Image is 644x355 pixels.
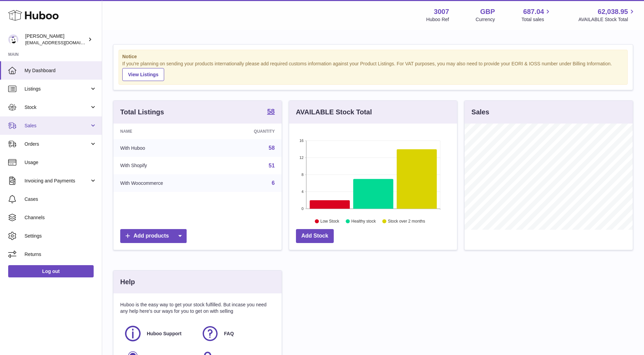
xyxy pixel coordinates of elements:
[25,251,97,258] span: Returns
[471,108,489,117] h3: Sales
[25,67,97,74] span: My Dashboard
[113,157,218,175] td: With Shopify
[351,219,376,224] text: Healthy stock
[147,330,182,337] span: Huboo Support
[8,265,94,277] a: Log out
[8,34,18,45] img: bevmay@maysama.com
[113,124,218,139] th: Name
[434,7,449,16] strong: 3007
[25,214,97,221] span: Channels
[578,7,636,23] a: 62,038.95 AVAILABLE Stock Total
[25,104,90,111] span: Stock
[113,139,218,157] td: With Huboo
[301,173,303,177] text: 8
[388,219,425,224] text: Stock over 2 months
[25,123,90,129] span: Sales
[218,124,281,139] th: Quantity
[224,330,234,337] span: FAQ
[480,7,495,16] strong: GBP
[296,229,334,243] a: Add Stock
[122,61,624,81] div: If you're planning on sending your products internationally please add required customs informati...
[120,108,164,117] h3: Total Listings
[578,16,636,23] span: AVAILABLE Stock Total
[120,229,187,243] a: Add products
[25,33,87,46] div: [PERSON_NAME]
[25,233,97,239] span: Settings
[320,219,340,224] text: Low Stock
[25,86,90,92] span: Listings
[25,159,97,166] span: Usage
[122,68,164,81] a: View Listings
[120,277,135,287] h3: Help
[299,139,303,143] text: 16
[301,207,303,211] text: 0
[521,16,552,23] span: Total sales
[476,16,495,23] div: Currency
[521,7,552,23] a: 687.04 Total sales
[426,16,449,23] div: Huboo Ref
[120,302,275,314] p: Huboo is the easy way to get your stock fulfilled. But incase you need any help here's our ways f...
[269,145,275,151] a: 58
[296,108,372,117] h3: AVAILABLE Stock Total
[269,163,275,168] a: 51
[113,174,218,192] td: With Woocommerce
[301,190,303,194] text: 4
[122,53,624,60] strong: Notice
[201,324,271,343] a: FAQ
[523,7,544,16] span: 687.04
[25,40,100,45] span: [EMAIL_ADDRESS][DOMAIN_NAME]
[272,180,275,186] a: 6
[25,141,90,147] span: Orders
[299,156,303,160] text: 12
[267,108,274,116] a: 58
[267,108,274,115] strong: 58
[124,324,194,343] a: Huboo Support
[25,178,90,184] span: Invoicing and Payments
[598,7,628,16] span: 62,038.95
[25,196,97,203] span: Cases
